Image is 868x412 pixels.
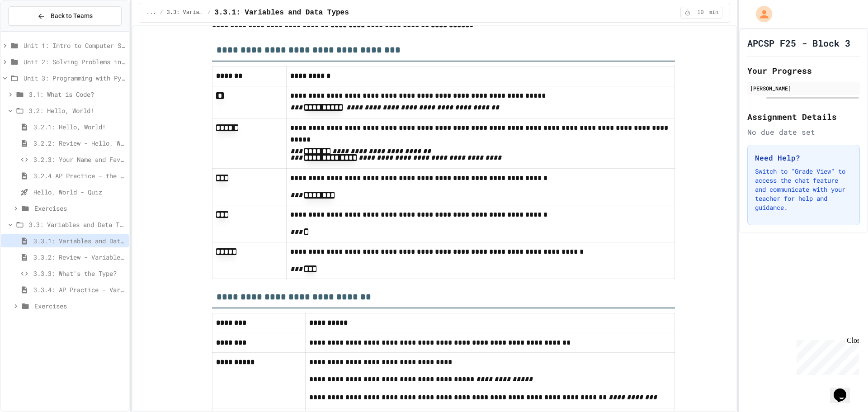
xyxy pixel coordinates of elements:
span: / [208,9,211,16]
iframe: chat widget [830,376,859,403]
button: Back to Teams [8,6,122,26]
span: 3.2: Hello, World! [29,106,125,115]
span: 3.3: Variables and Data Types [167,9,204,16]
span: Unit 1: Intro to Computer Science [24,41,125,50]
h3: Need Help? [755,152,852,163]
p: Switch to "Grade View" to access the chat feature and communicate with your teacher for help and ... [755,167,852,212]
span: 3.2.3: Your Name and Favorite Movie [33,155,125,164]
span: Exercises [34,301,125,311]
span: / [160,9,163,16]
h1: APCSP F25 - Block 3 [747,37,850,49]
span: Hello, World - Quiz [33,187,125,197]
span: 3.1: What is Code? [29,90,125,99]
span: Exercises [34,204,125,213]
span: 3.3.1: Variables and Data Types [214,7,349,18]
h2: Your Progress [747,64,860,77]
span: 3.2.1: Hello, World! [33,122,125,132]
span: Back to Teams [51,11,93,21]
span: min [709,9,719,16]
span: 3.3.3: What's the Type? [33,269,125,278]
span: 3.3.1: Variables and Data Types [33,236,125,246]
span: Unit 2: Solving Problems in Computer Science [24,57,125,66]
iframe: chat widget [793,336,859,375]
span: 3.2.2: Review - Hello, World! [33,138,125,148]
span: Unit 3: Programming with Python [24,73,125,83]
div: No due date set [747,127,860,137]
span: 3.3: Variables and Data Types [29,220,125,229]
span: 3.2.4 AP Practice - the DISPLAY Procedure [33,171,125,180]
span: 3.3.4: AP Practice - Variables [33,285,125,294]
div: Chat with us now!Close [4,4,62,57]
div: [PERSON_NAME] [750,84,857,92]
span: 3.3.2: Review - Variables and Data Types [33,252,125,262]
div: My Account [746,4,774,24]
h2: Assignment Details [747,110,860,123]
span: 10 [693,9,708,16]
span: ... [146,9,156,16]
